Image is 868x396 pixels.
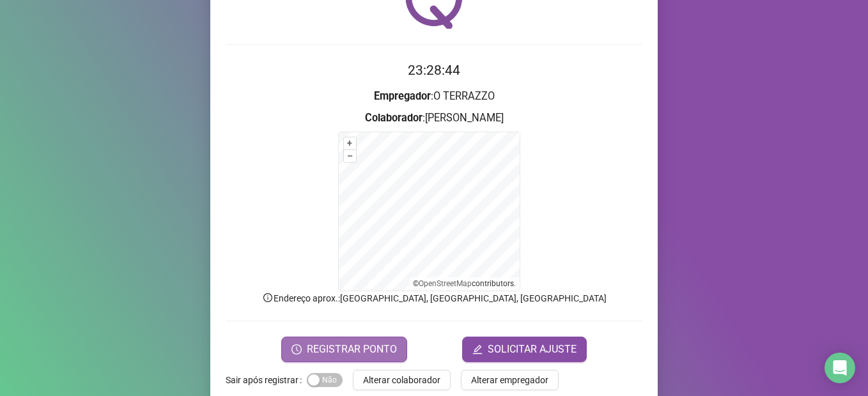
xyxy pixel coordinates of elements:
span: info-circle [262,292,274,303]
span: REGISTRAR PONTO [307,342,397,357]
span: Alterar colaborador [363,373,440,387]
div: Open Intercom Messenger [825,353,855,383]
button: Alterar empregador [461,370,559,390]
span: edit [472,344,483,354]
button: + [344,137,356,149]
button: – [344,150,356,162]
label: Sair após registrar [226,370,307,390]
span: Alterar empregador [471,373,548,387]
a: OpenStreetMap [419,279,472,288]
button: REGISTRAR PONTO [281,337,407,362]
button: editSOLICITAR AJUSTE [462,337,587,362]
h3: : O TERRAZZO [226,88,642,105]
span: clock-circle [291,344,302,354]
strong: Empregador [374,90,431,102]
button: Alterar colaborador [353,370,451,390]
h3: : [PERSON_NAME] [226,110,642,126]
time: 23:28:44 [408,63,460,78]
span: SOLICITAR AJUSTE [488,342,577,357]
p: Endereço aprox. : [GEOGRAPHIC_DATA], [GEOGRAPHIC_DATA], [GEOGRAPHIC_DATA] [226,291,642,305]
li: © contributors. [413,279,516,288]
strong: Colaborador [365,112,422,124]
